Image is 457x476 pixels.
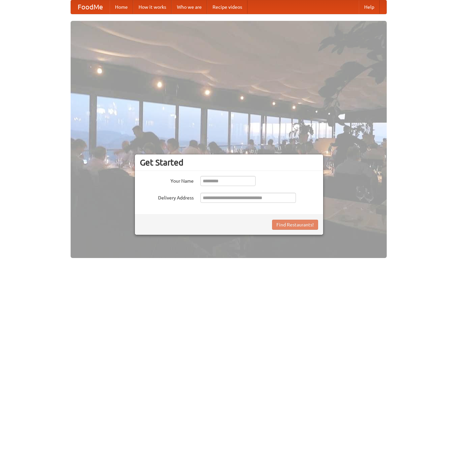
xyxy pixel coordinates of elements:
[140,193,194,201] label: Delivery Address
[133,0,172,14] a: How it works
[207,0,247,14] a: Recipe videos
[359,0,380,14] a: Help
[140,157,318,168] h3: Get Started
[71,0,110,14] a: FoodMe
[110,0,133,14] a: Home
[172,0,207,14] a: Who we are
[272,220,318,230] button: Find Restaurants!
[140,176,194,184] label: Your Name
